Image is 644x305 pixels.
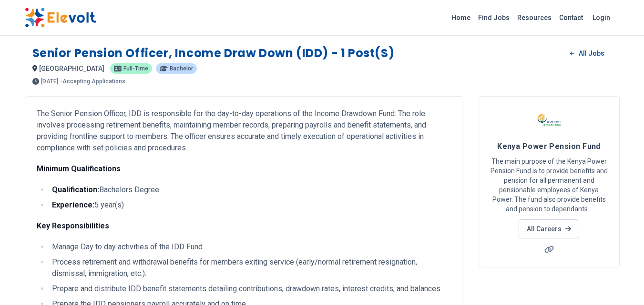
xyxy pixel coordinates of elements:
img: Kenya Power Pension Fund [537,108,561,132]
span: [GEOGRAPHIC_DATA] [39,65,104,72]
span: [DATE] [41,79,58,84]
a: Resources [513,10,555,25]
span: Full-time [123,66,148,71]
li: 5 year(s) [49,199,451,211]
h1: Senior Pension Officer, Income Draw Down (IDD) - 1 Post(s) [32,46,395,61]
strong: Experience: [52,200,94,209]
a: All Jobs [562,46,612,60]
strong: Qualification: [52,185,99,194]
li: Process retirement and withdrawal benefits for members exiting service (early/normal retirement r... [49,256,451,279]
strong: Minimum Qualifications [37,164,121,173]
a: Login [587,8,616,27]
p: The main purpose of the Kenya Power Pension Fund is to provide benefits and pension for all perma... [491,157,608,214]
li: Manage Day to day activities of the IDD Fund [49,241,451,253]
span: Bachelor [170,66,193,71]
span: Kenya Power Pension Fund [497,142,601,151]
p: The Senior Pension Officer, IDD is responsible for the day-to-day operations of the Income Drawdo... [37,108,451,154]
li: Bachelors Degree [49,184,451,196]
a: Contact [555,10,587,25]
a: Find Jobs [474,10,513,25]
a: Home [448,10,474,25]
img: Elevolt [25,8,96,28]
a: All Careers [519,219,579,238]
strong: Key Responsibilities [37,221,109,230]
p: - Accepting Applications [60,79,125,84]
li: Prepare and distribute IDD benefit statements detailing contributions, drawdown rates, interest c... [49,283,451,295]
